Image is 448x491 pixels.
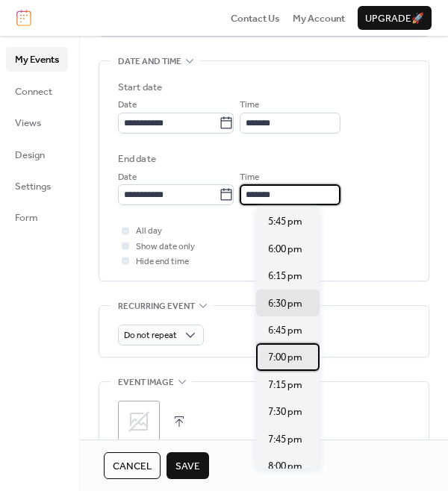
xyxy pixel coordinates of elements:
[240,98,259,113] span: Time
[268,378,302,393] span: 7:15 pm
[104,452,161,479] button: Cancel
[15,84,52,99] span: Connect
[118,401,160,442] div: ;
[6,79,68,103] a: Connect
[136,240,195,254] span: Show date only
[118,298,195,313] span: Recurring event
[136,224,162,239] span: All day
[268,432,302,447] span: 7:45 pm
[268,269,302,284] span: 6:15 pm
[6,47,68,71] a: My Events
[118,170,137,185] span: Date
[268,242,302,257] span: 6:00 pm
[268,296,302,311] span: 6:30 pm
[113,459,152,474] span: Cancel
[15,116,41,131] span: Views
[358,6,432,30] button: Upgrade🚀
[231,10,280,25] a: Contact Us
[118,80,162,95] div: Start date
[293,11,345,26] span: My Account
[6,174,68,198] a: Settings
[293,10,345,25] a: My Account
[268,404,302,419] span: 7:30 pm
[175,459,200,474] span: Save
[15,52,59,67] span: My Events
[118,98,137,113] span: Date
[6,143,68,166] a: Design
[365,11,424,26] span: Upgrade 🚀
[268,459,302,474] span: 8:00 pm
[268,323,302,338] span: 6:45 pm
[240,170,259,185] span: Time
[118,54,181,69] span: Date and time
[15,210,38,225] span: Form
[118,375,174,390] span: Event image
[167,452,209,479] button: Save
[15,179,51,194] span: Settings
[15,148,45,163] span: Design
[118,151,156,166] div: End date
[136,254,189,269] span: Hide end time
[268,350,302,365] span: 7:00 pm
[6,205,68,229] a: Form
[16,10,31,26] img: logo
[268,214,302,229] span: 5:45 pm
[6,110,68,134] a: Views
[231,11,280,26] span: Contact Us
[124,327,177,344] span: Do not repeat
